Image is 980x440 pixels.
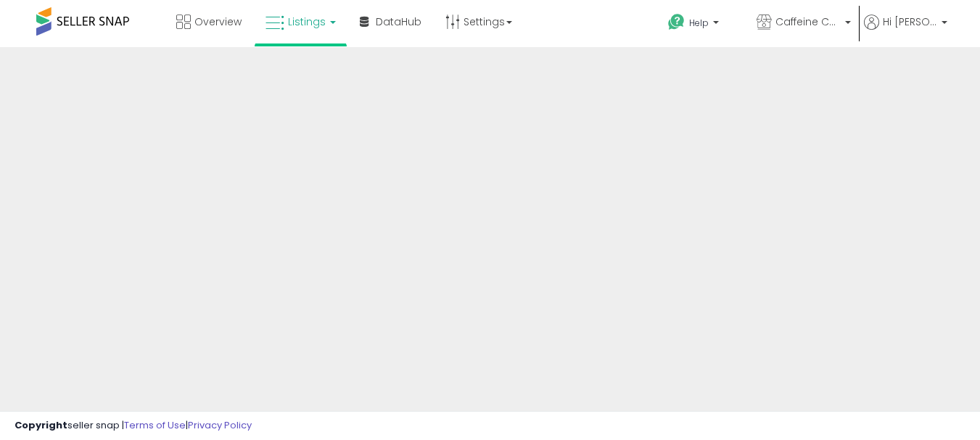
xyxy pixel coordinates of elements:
[864,14,947,47] a: Hi [PERSON_NAME]
[656,2,744,47] a: Help
[15,418,67,432] strong: Copyright
[188,418,252,432] a: Privacy Policy
[288,14,326,29] span: Listings
[376,14,421,29] span: DataHub
[667,13,685,31] i: Get Help
[689,17,709,29] span: Help
[194,14,242,29] span: Overview
[883,14,937,29] span: Hi [PERSON_NAME]
[124,418,186,432] a: Terms of Use
[15,419,252,433] div: seller snap | |
[775,14,841,29] span: Caffeine Cam's Coffee & Candy Company Inc.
